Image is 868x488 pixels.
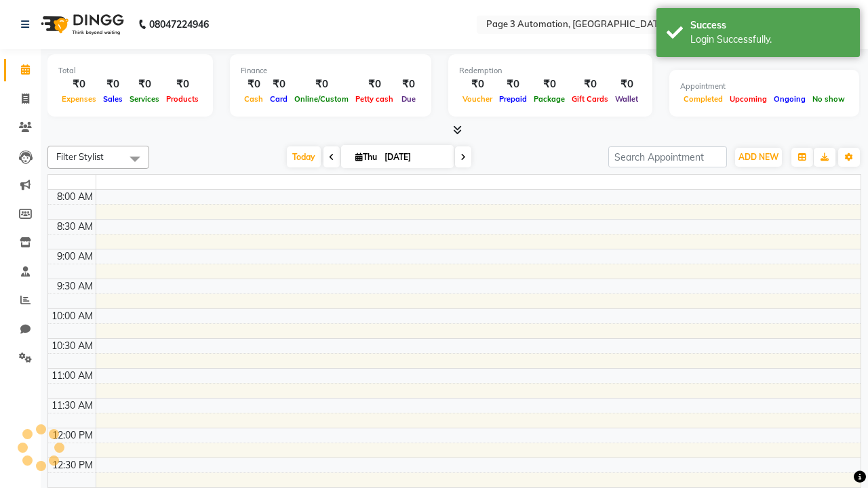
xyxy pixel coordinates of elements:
[530,94,568,104] span: Package
[726,94,770,104] span: Upcoming
[56,151,104,162] span: Filter Stylist
[690,18,850,33] div: Success
[267,77,291,92] div: ₹0
[49,369,96,383] div: 11:00 AM
[126,77,163,92] div: ₹0
[735,148,782,167] button: ADD NEW
[459,77,496,92] div: ₹0
[49,399,96,413] div: 11:30 AM
[352,152,380,162] span: Thu
[291,77,352,92] div: ₹0
[291,94,352,104] span: Online/Custom
[568,94,612,104] span: Gift Cards
[49,339,96,353] div: 10:30 AM
[352,94,397,104] span: Petty cash
[241,77,267,92] div: ₹0
[163,77,202,92] div: ₹0
[54,190,96,204] div: 8:00 AM
[54,249,96,264] div: 9:00 AM
[459,65,642,77] div: Redemption
[397,77,420,92] div: ₹0
[530,77,568,92] div: ₹0
[608,146,727,167] input: Search Appointment
[126,94,163,104] span: Services
[459,94,496,104] span: Voucher
[770,94,809,104] span: Ongoing
[496,94,530,104] span: Prepaid
[380,147,448,167] input: 2025-10-02
[690,33,850,47] div: Login Successfully.
[352,77,397,92] div: ₹0
[738,152,778,162] span: ADD NEW
[58,77,100,92] div: ₹0
[58,94,100,104] span: Expenses
[612,94,642,104] span: Wallet
[35,5,127,43] img: logo
[612,77,642,92] div: ₹0
[54,279,96,293] div: 9:30 AM
[50,458,96,472] div: 12:30 PM
[100,94,126,104] span: Sales
[100,77,126,92] div: ₹0
[58,65,202,77] div: Total
[163,94,202,104] span: Products
[267,94,291,104] span: Card
[241,94,267,104] span: Cash
[287,146,321,167] span: Today
[241,65,420,77] div: Finance
[149,5,209,43] b: 08047224946
[568,77,612,92] div: ₹0
[49,309,96,323] div: 10:00 AM
[398,94,419,104] span: Due
[680,94,726,104] span: Completed
[54,220,96,234] div: 8:30 AM
[809,94,848,104] span: No show
[680,81,848,92] div: Appointment
[496,77,530,92] div: ₹0
[50,428,96,443] div: 12:00 PM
